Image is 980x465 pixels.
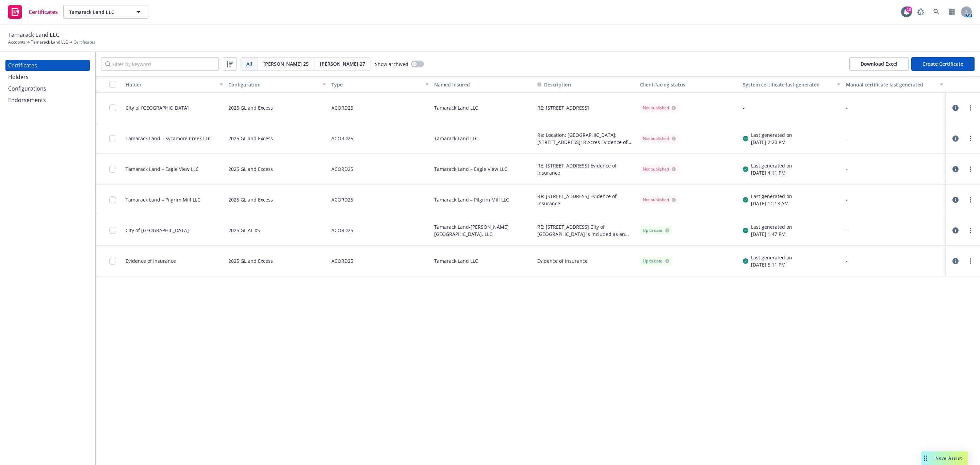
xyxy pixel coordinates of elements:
div: [DATE] 11:13 AM [751,200,792,207]
div: Not published [643,135,676,142]
div: Holders [8,71,29,82]
button: Client-facing status [637,76,740,93]
button: Holder [123,76,226,93]
button: Description [537,81,571,88]
div: Tamarack Land LLC [431,246,534,276]
span: All [246,60,252,67]
div: Type [331,81,421,88]
input: Toggle Row Selected [109,196,116,203]
input: Select all [109,81,116,88]
a: Configurations [5,83,90,94]
a: Accounts [8,39,26,45]
a: more [966,196,975,204]
div: Not published [643,197,676,203]
button: Download Excel [849,57,909,71]
div: Last generated on [751,254,792,261]
button: System certificate last generated [740,76,843,93]
a: Search [930,5,943,19]
a: Holders [5,71,90,82]
div: Up to date [643,258,669,264]
div: Last generated on [751,193,792,200]
div: 2025 GL and Excess [228,127,273,149]
a: Report a Bug [914,5,928,19]
a: Endorsements [5,95,90,106]
a: Tamarack Land LLC [31,39,68,45]
a: more [966,226,975,235]
div: ACORD25 [331,219,353,241]
div: Endorsements [8,95,46,106]
div: Evidence of Insurance [126,257,176,264]
div: Manual certificate last generated [846,81,936,88]
div: Drag to move [921,451,930,465]
span: Show archived [375,61,408,68]
div: [DATE] 2:20 PM [751,139,792,146]
a: Certificates [5,60,90,71]
div: Tamarack Land-[PERSON_NAME][GEOGRAPHIC_DATA], LLC [431,215,534,246]
div: - [846,165,943,173]
div: 2025 GL AL XS [228,219,260,241]
div: Tamarack Land – Pilgrim Mill LLC [431,185,534,215]
div: - [740,93,843,123]
button: Nova Assist [921,451,968,465]
div: 10 [906,6,912,13]
button: Type [329,76,431,93]
span: RE: [STREET_ADDRESS] [537,104,589,111]
div: Last generated on [751,131,792,139]
span: Certificates [73,39,95,45]
button: Evidence of Insurance [537,257,588,264]
input: Toggle Row Selected [109,135,116,142]
a: more [966,134,975,143]
div: ACORD25 [331,250,353,272]
button: Manual certificate last generated [843,76,946,93]
button: RE: [STREET_ADDRESS] City of [GEOGRAPHIC_DATA] is included as an additional insured as required b... [537,223,635,238]
button: Re: Location: [GEOGRAPHIC_DATA]; [STREET_ADDRESS]; 8 Acres Evidence of Insurance [537,131,635,146]
button: Re: [STREET_ADDRESS] Evidence of Insurance [537,193,635,207]
div: - [846,196,943,203]
div: - [846,135,943,142]
div: Tamarack Land – Pilgrim Mill LLC [126,196,200,203]
div: [DATE] 4:11 PM [751,169,792,176]
div: Configurations [8,83,46,94]
input: Toggle Row Selected [109,166,116,173]
input: Toggle Row Selected [109,105,116,111]
div: Tamarack Land – Eagle View LLC [126,165,199,173]
a: more [966,165,975,173]
div: ACORD25 [331,127,353,149]
div: [DATE] 5:11 PM [751,261,792,268]
div: Not published [643,105,676,111]
button: Named Insured [431,76,534,93]
div: 2025 GL and Excess [228,158,273,180]
span: Certificates [29,9,58,15]
button: Configuration [226,76,328,93]
span: Tamarack Land LLC [69,9,128,16]
span: [PERSON_NAME] 25 [263,60,309,67]
button: Create Certificate [911,57,975,71]
input: Toggle Row Selected [109,258,116,264]
span: Tamarack Land LLC [8,30,60,39]
div: Last generated on [751,162,792,169]
div: City of [GEOGRAPHIC_DATA] [126,227,189,234]
div: 2025 GL and Excess [228,189,273,211]
a: Switch app [945,5,959,19]
div: 2025 GL and Excess [228,250,273,272]
div: ACORD25 [331,189,353,211]
span: [PERSON_NAME] 27 [320,60,365,67]
button: Tamarack Land LLC [63,5,148,19]
div: ACORD25 [331,97,353,119]
input: Toggle Row Selected [109,227,116,234]
div: System certificate last generated [743,81,833,88]
button: RE: [STREET_ADDRESS] Evidence of Insurance [537,162,635,176]
div: Up to date [643,227,669,234]
div: [DATE] 1:47 PM [751,230,792,238]
span: Nova Assist [935,455,962,461]
div: Holder [126,81,215,88]
div: Tamarack Land – Sycamore Creek LLC [126,135,211,142]
div: Tamarack Land LLC [431,123,534,154]
div: 2025 GL and Excess [228,97,273,119]
div: Last generated on [751,223,792,230]
div: Tamarack Land – Eagle View LLC [431,154,534,185]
